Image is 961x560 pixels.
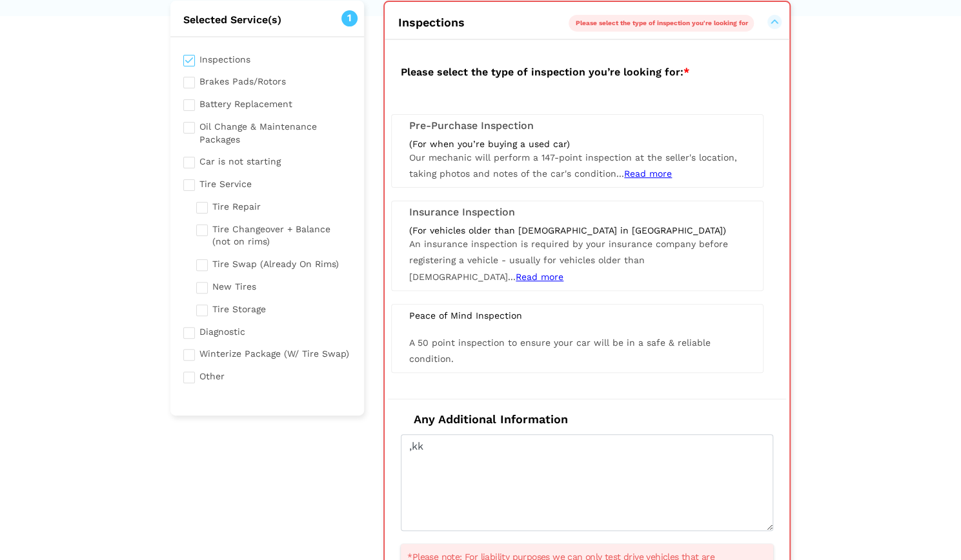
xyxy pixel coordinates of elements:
[575,19,747,26] span: Please select the type of inspection you're looking for
[388,53,786,88] h2: Please select the type of inspection you’re looking for:
[409,138,745,150] div: (For when you’re buying a used car)
[409,152,737,179] span: Our mechanic will perform a 147-point inspection at the seller's location, taking photos and note...
[516,272,563,282] span: Read more
[401,412,773,426] h4: Any Additional Information
[170,14,365,26] h2: Selected Service(s)
[409,239,728,281] span: An insurance inspection is required by your insurance company before registering a vehicle - usua...
[624,168,672,179] span: Read more
[409,337,711,364] span: A 50 point inspection to ensure your car will be in a safe & reliable condition.
[409,206,745,218] h3: Insurance Inspection
[398,15,776,30] button: Inspections Please select the type of inspection you're looking for
[409,120,745,132] h3: Pre-Purchase Inspection
[400,310,755,321] div: Peace of Mind Inspection
[409,225,745,236] div: (For vehicles older than [DEMOGRAPHIC_DATA] in [GEOGRAPHIC_DATA])
[341,10,358,26] span: 1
